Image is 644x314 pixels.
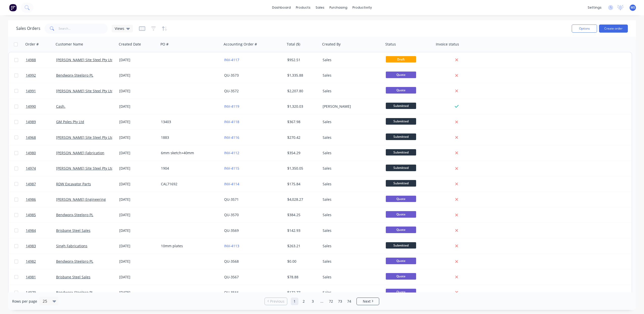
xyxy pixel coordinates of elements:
[313,4,327,11] div: sales
[224,259,239,264] a: QU-3568
[287,212,317,217] div: $384.25
[119,259,157,264] div: [DATE]
[161,150,217,155] div: 6mm sketch+40mm
[323,243,379,249] div: Sales
[119,275,157,280] div: [DATE]
[25,42,39,47] div: Order #
[224,243,239,248] a: INV-4113
[119,73,157,78] div: [DATE]
[287,57,317,62] div: $952.51
[323,259,379,264] div: Sales
[119,119,157,124] div: [DATE]
[224,290,239,295] a: QU-3566
[287,135,317,140] div: $270.42
[26,290,36,295] span: 14979
[386,227,416,233] span: Quote
[56,212,93,217] a: Bendworx-Steelpro PL
[119,243,157,249] div: [DATE]
[224,73,239,78] a: QU-3573
[224,104,239,109] a: INV-4119
[323,104,379,109] div: [PERSON_NAME]
[386,72,416,78] span: Quote
[287,182,317,187] div: $175.84
[119,88,157,94] div: [DATE]
[12,299,37,304] span: Rows per page
[26,88,36,94] span: 14991
[287,119,317,124] div: $367.98
[56,135,113,140] a: [PERSON_NAME] Site Steel Pty Ltd
[56,228,90,233] a: Brisbane Steel Sales
[322,42,341,47] div: Created By
[386,211,416,217] span: Quote
[323,275,379,280] div: Sales
[327,4,350,11] div: purchasing
[26,259,36,264] span: 14982
[287,290,317,295] div: $172.77
[59,24,108,34] input: Search...
[26,212,36,217] span: 14985
[161,119,217,124] div: 13403
[585,4,604,11] div: settings
[26,104,36,109] span: 14990
[323,73,379,78] div: Sales
[56,119,84,124] a: GM Poles Pty Ltd
[224,42,257,47] div: Accounting Order #
[291,298,298,305] a: Page 1 is your current page
[26,166,36,171] span: 14974
[161,182,217,187] div: CAL71692
[119,104,157,109] div: [DATE]
[224,197,239,202] a: QU-3571
[56,104,65,109] a: Cash.
[26,192,56,207] a: 14986
[26,83,56,99] a: 14991
[287,104,317,109] div: $1,320.03
[119,57,157,62] div: [DATE]
[119,42,141,47] div: Created Date
[119,228,157,233] div: [DATE]
[336,298,344,305] a: Page 73
[323,197,379,202] div: Sales
[26,114,56,129] a: 14989
[224,150,239,155] a: INV-4112
[386,258,416,264] span: Quote
[386,56,416,62] span: Draft
[161,243,217,249] div: 10mm plates
[119,166,157,171] div: [DATE]
[26,161,56,176] a: 14974
[386,180,416,186] span: Submitted
[160,42,169,47] div: PO #
[26,182,36,187] span: 14987
[26,130,56,145] a: 14968
[287,42,300,47] div: Total ($)
[287,228,317,233] div: $142.93
[386,165,416,171] span: Submitted
[309,298,317,305] a: Page 3
[224,119,239,124] a: INV-4118
[9,4,17,11] img: Factory
[323,150,379,155] div: Sales
[26,207,56,222] a: 14985
[56,73,93,78] a: Bendworx-Steelpro PL
[386,87,416,93] span: Quote
[119,290,157,295] div: [DATE]
[56,182,91,186] a: RDW Excavator Parts
[363,299,371,304] span: Next
[287,275,317,280] div: $78.88
[161,166,217,171] div: 1904
[26,73,36,78] span: 14992
[287,73,317,78] div: $1,335.88
[263,298,381,305] ul: Pagination
[287,259,317,264] div: $0.00
[56,150,104,155] a: [PERSON_NAME] Fabrication
[323,119,379,124] div: Sales
[56,42,83,47] div: Customer Name
[386,273,416,279] span: Quote
[350,4,374,11] div: productivity
[323,57,379,62] div: Sales
[327,298,335,305] a: Page 72
[287,197,317,202] div: $4,028.27
[224,88,239,93] a: QU-3572
[631,5,635,10] span: MS
[224,57,239,62] a: INV-4117
[26,254,56,269] a: 14982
